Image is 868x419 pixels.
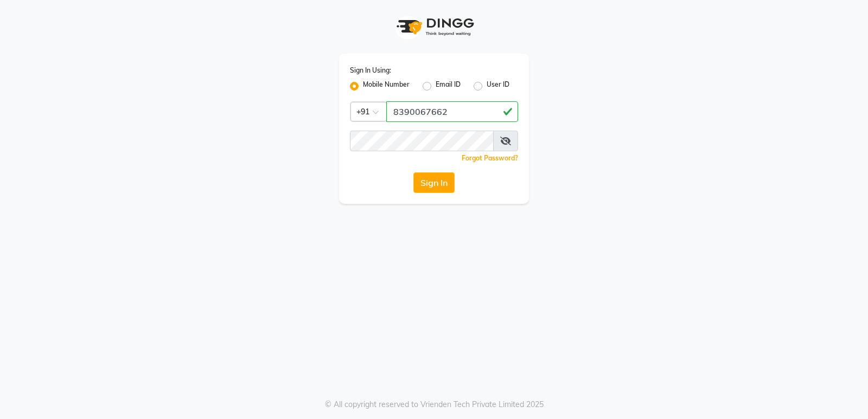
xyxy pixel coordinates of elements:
[436,80,461,93] label: Email ID
[391,11,477,43] img: logo1.svg
[363,80,410,93] label: Mobile Number
[350,131,494,151] input: Username
[487,80,509,93] label: User ID
[350,66,391,75] label: Sign In Using:
[413,172,455,193] button: Sign In
[386,101,518,122] input: Username
[462,154,518,162] a: Forgot Password?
